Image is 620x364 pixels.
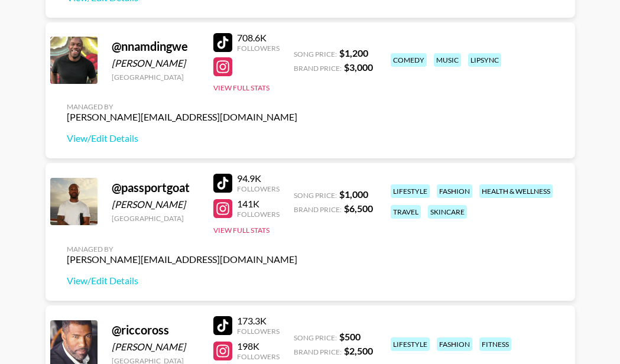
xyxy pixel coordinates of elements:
div: [PERSON_NAME] [112,57,199,69]
div: @ nnamdingwe [112,39,199,54]
strong: $ 1,000 [339,188,368,200]
div: 141K [237,198,280,210]
div: lifestyle [391,184,430,198]
div: 708.6K [237,32,280,44]
div: [GEOGRAPHIC_DATA] [112,73,199,82]
strong: $ 2,500 [344,345,373,356]
a: View/Edit Details [67,275,297,287]
div: Followers [237,352,280,361]
span: Brand Price: [294,64,342,73]
div: [PERSON_NAME][EMAIL_ADDRESS][DOMAIN_NAME] [67,253,297,265]
div: [PERSON_NAME] [112,199,199,210]
button: View Full Stats [213,83,270,92]
div: fitness [479,337,511,351]
div: [PERSON_NAME][EMAIL_ADDRESS][DOMAIN_NAME] [67,111,297,123]
div: [PERSON_NAME] [112,341,199,353]
div: fashion [437,184,472,198]
div: 94.9K [237,173,280,184]
div: Managed By [67,245,297,253]
div: [GEOGRAPHIC_DATA] [112,214,199,223]
div: @ passportgoat [112,180,199,195]
div: 198K [237,340,280,352]
div: skincare [428,205,467,219]
div: comedy [391,53,427,67]
div: lifestyle [391,337,430,351]
div: music [434,53,461,67]
span: Brand Price: [294,347,342,356]
div: health & wellness [479,184,553,198]
div: travel [391,205,421,219]
strong: $ 3,000 [344,61,373,73]
span: Song Price: [294,333,337,342]
a: View/Edit Details [67,132,297,144]
div: Followers [237,327,280,336]
strong: $ 6,500 [344,203,373,214]
span: Song Price: [294,191,337,200]
div: lipsync [468,53,501,67]
div: Followers [237,184,280,193]
span: Song Price: [294,50,337,58]
span: Brand Price: [294,205,342,214]
strong: $ 500 [339,331,361,342]
div: Followers [237,44,280,53]
strong: $ 1,200 [339,47,368,58]
div: 173.3K [237,315,280,327]
div: Managed By [67,102,297,111]
div: Followers [237,210,280,219]
div: fashion [437,337,472,351]
button: View Full Stats [213,226,270,235]
div: @ riccoross [112,323,199,337]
